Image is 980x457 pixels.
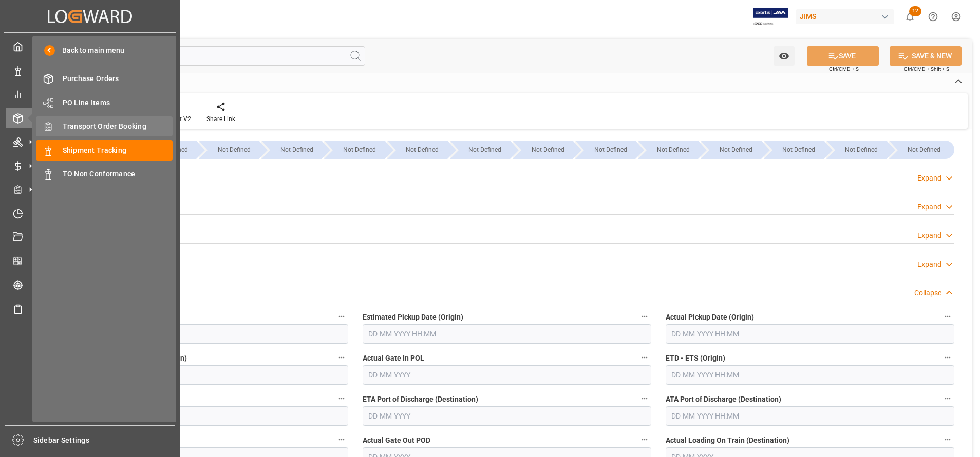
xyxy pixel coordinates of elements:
[63,73,173,84] span: Purchase Orders
[36,164,173,184] a: TO Non Conformance
[796,7,898,26] button: JIMS
[638,433,651,446] button: Actual Gate Out POD
[199,141,259,159] div: --Not Defined--
[335,310,348,323] button: Cargo Ready Date (Origin)
[36,140,173,160] a: Shipment Tracking
[363,353,424,364] span: Actual Gate In POL
[941,433,954,446] button: Actual Loading On Train (Destination)
[36,69,173,89] a: Purchase Orders
[6,275,174,295] a: Tracking Shipment
[6,84,174,104] a: My Reports
[666,365,954,385] input: DD-MM-YYYY HH:MM
[648,141,698,159] div: --Not Defined--
[261,141,322,159] div: --Not Defined--
[666,394,781,405] span: ATA Port of Discharge (Destination)
[272,141,322,159] div: --Not Defined--
[363,394,478,405] span: ETA Port of Discharge (Destination)
[398,141,447,159] div: --Not Defined--
[450,141,510,159] div: --Not Defined--
[63,97,173,108] span: PO Line Items
[701,141,761,159] div: --Not Defined--
[638,310,651,323] button: Estimated Pickup Date (Origin)
[917,230,941,241] div: Expand
[904,65,949,73] span: Ctrl/CMD + Shift + S
[941,392,954,405] button: ATA Port of Discharge (Destination)
[36,116,173,136] a: Transport Order Booking
[6,203,174,223] a: Timeslot Management V2
[914,288,941,299] div: Collapse
[334,141,384,159] div: --Not Defined--
[826,141,887,159] div: --Not Defined--
[60,406,348,426] input: DD-MM-YYYY HH:MM
[575,141,635,159] div: --Not Defined--
[899,141,949,159] div: --Not Defined--
[206,114,235,124] div: Share Link
[36,92,173,112] a: PO Line Items
[774,46,795,66] button: open menu
[666,406,954,426] input: DD-MM-YYYY HH:MM
[917,173,941,184] div: Expand
[796,9,894,24] div: JIMS
[917,259,941,270] div: Expand
[638,351,651,364] button: Actual Gate In POL
[666,324,954,344] input: DD-MM-YYYY HH:MM
[335,392,348,405] button: ATD - ATS (Origin)
[711,141,761,159] div: --Not Defined--
[666,353,725,364] span: ETD - ETS (Origin)
[63,145,173,156] span: Shipment Tracking
[6,227,174,247] a: Document Management
[387,141,447,159] div: --Not Defined--
[6,299,174,319] a: Sailing Schedules
[638,392,651,405] button: ETA Port of Discharge (Destination)
[335,351,348,364] button: Actual Empty Container Pickup (Origin)
[666,435,789,446] span: Actual Loading On Train (Destination)
[63,121,173,132] span: Transport Order Booking
[63,169,173,180] span: TO Non Conformance
[6,251,174,271] a: CO2 Calculator
[47,46,365,66] input: Search Fields
[33,435,176,446] span: Sidebar Settings
[6,60,174,80] a: Data Management
[941,310,954,323] button: Actual Pickup Date (Origin)
[513,141,573,159] div: --Not Defined--
[60,365,348,385] input: DD-MM-YYYY
[941,351,954,364] button: ETD - ETS (Origin)
[6,36,174,56] a: My Cockpit
[523,141,573,159] div: --Not Defined--
[460,141,510,159] div: --Not Defined--
[837,141,887,159] div: --Not Defined--
[921,5,945,28] button: Help Center
[917,202,941,212] div: Expand
[363,406,651,426] input: DD-MM-YYYY
[586,141,635,159] div: --Not Defined--
[774,141,824,159] div: --Not Defined--
[60,324,348,344] input: DD-MM-YYYY HH:MM
[638,141,698,159] div: --Not Defined--
[363,324,651,344] input: DD-MM-YYYY HH:MM
[363,312,463,323] span: Estimated Pickup Date (Origin)
[890,46,962,66] button: SAVE & NEW
[889,141,954,159] div: --Not Defined--
[363,365,651,385] input: DD-MM-YYYY
[209,141,259,159] div: --Not Defined--
[363,435,430,446] span: Actual Gate Out POD
[136,141,196,159] div: --Not Defined--
[764,141,824,159] div: --Not Defined--
[666,312,754,323] span: Actual Pickup Date (Origin)
[898,5,921,28] button: show 12 new notifications
[909,6,921,16] span: 12
[55,45,124,56] span: Back to main menu
[807,46,879,66] button: SAVE
[753,8,788,26] img: Exertis%20JAM%20-%20Email%20Logo.jpg_1722504956.jpg
[829,65,859,73] span: Ctrl/CMD + S
[324,141,384,159] div: --Not Defined--
[335,433,348,446] button: Estimated Gate Out POD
